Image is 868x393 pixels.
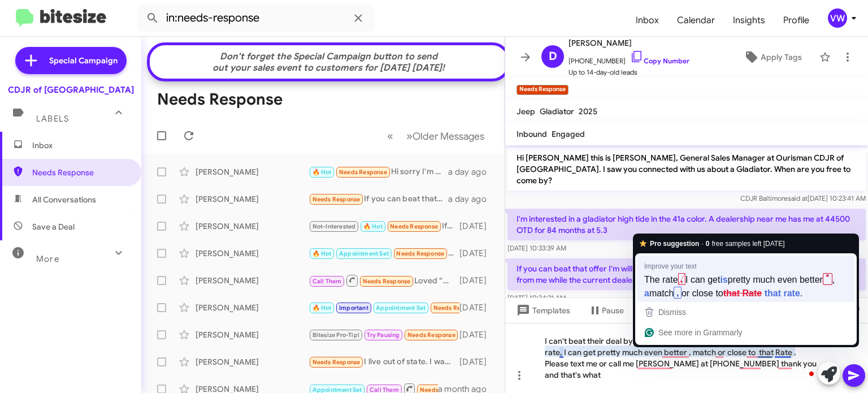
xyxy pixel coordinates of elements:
[313,278,342,285] span: Call Them
[196,302,309,313] div: [PERSON_NAME]
[507,148,866,191] p: Hi [PERSON_NAME] this is [PERSON_NAME], General Sales Manager at Ourisman CDJR of [GEOGRAPHIC_DAT...
[740,194,866,202] span: CDJR Baltimore [DATE] 10:23:41 AM
[507,293,566,302] span: [DATE] 10:34:31 AM
[774,4,818,37] a: Profile
[407,331,455,339] span: Needs Response
[540,106,574,116] span: Gladiator
[32,194,96,205] span: All Conversations
[32,221,75,232] span: Save a Deal
[309,301,459,314] div: ok thxs
[363,278,411,285] span: Needs Response
[459,221,496,232] div: [DATE]
[387,129,393,143] span: «
[309,247,459,260] div: They said it was a no go
[309,193,448,206] div: If you can beat that offer I'm willing to make the drive. [GEOGRAPHIC_DATA] is roughly 2hrs from ...
[668,4,724,37] a: Calendar
[630,57,689,65] a: Copy Number
[459,329,496,340] div: [DATE]
[390,223,438,230] span: Needs Response
[517,85,568,95] small: Needs Response
[579,300,633,321] button: Pause
[49,55,118,66] span: Special Campaign
[32,140,128,151] span: Inbox
[196,166,309,178] div: [PERSON_NAME]
[196,275,309,286] div: [PERSON_NAME]
[627,4,668,37] a: Inbox
[309,166,448,179] div: Hi sorry I'm in [US_STATE] any other way to do this
[313,196,361,203] span: Needs Response
[155,51,502,74] div: Don't forget the Special Campaign button to send out your sales event to customers for [DATE] [DA...
[196,356,309,368] div: [PERSON_NAME]
[8,84,134,96] div: CDJR of [GEOGRAPHIC_DATA]
[381,124,491,148] nav: Page navigation example
[313,304,332,312] span: 🔥 Hot
[309,274,459,288] div: Loved “Hello [PERSON_NAME], I sent you pictures over of the He…”
[367,331,400,339] span: Try Pausing
[459,248,496,259] div: [DATE]
[549,47,557,66] span: D
[313,250,332,257] span: 🔥 Hot
[313,359,361,366] span: Needs Response
[32,167,128,178] span: Needs Response
[507,258,866,290] p: If you can beat that offer I'm willing to make the drive. [GEOGRAPHIC_DATA] is roughly 2hrs from ...
[339,169,387,176] span: Needs Response
[313,223,356,230] span: Not-Interested
[363,223,383,230] span: 🔥 Hot
[36,254,59,264] span: More
[552,129,585,139] span: Engaged
[196,329,309,340] div: [PERSON_NAME]
[507,209,866,240] p: I'm interested in a gladiator high tide in the 41a color. A dealership near me has me at 44500 OT...
[196,193,309,205] div: [PERSON_NAME]
[433,304,481,312] span: Needs Response
[517,106,535,116] span: Jeep
[396,250,444,257] span: Needs Response
[309,220,459,233] div: If i sell im not buying
[36,114,69,124] span: Labels
[724,4,774,37] a: Insights
[818,8,856,28] button: vw
[137,5,374,32] input: Search
[157,90,283,109] h1: Needs Response
[400,124,491,148] button: Next
[505,323,868,393] div: To enrich screen reader interactions, please activate Accessibility in Grammarly extension settings
[459,275,496,286] div: [DATE]
[15,47,127,74] a: Special Campaign
[517,129,547,139] span: Inbound
[579,106,597,116] span: 2025
[507,244,566,252] span: [DATE] 10:33:39 AM
[459,356,496,368] div: [DATE]
[309,356,459,369] div: I live out of state. I was looking for a price quote as the local dealership was still a little h...
[514,300,570,321] span: Templates
[196,221,309,232] div: [PERSON_NAME]
[380,124,400,148] button: Previous
[313,169,332,176] span: 🔥 Hot
[196,248,309,259] div: [PERSON_NAME]
[828,8,847,28] div: vw
[505,300,579,321] button: Templates
[406,129,413,143] span: »
[339,250,389,257] span: Appointment Set
[313,331,359,339] span: Bitesize Pro-Tip!
[761,47,802,67] span: Apply Tags
[788,194,808,202] span: said at
[459,302,496,313] div: [DATE]
[413,130,484,142] span: Older Messages
[602,300,624,321] span: Pause
[448,193,496,205] div: a day ago
[568,67,689,78] span: Up to 14-day-old leads
[339,304,368,312] span: Important
[731,47,814,67] button: Apply Tags
[568,50,689,67] span: [PHONE_NUMBER]
[448,166,496,178] div: a day ago
[309,329,459,342] div: Good afternoon so I spoke with the lender they are willing to settle for $1000 to release the lie...
[376,304,426,312] span: Appointment Set
[568,36,689,50] span: [PERSON_NAME]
